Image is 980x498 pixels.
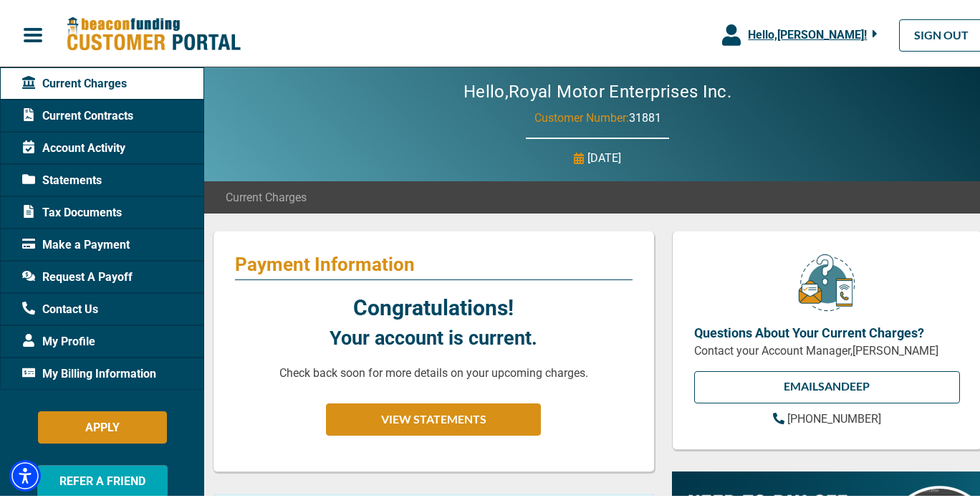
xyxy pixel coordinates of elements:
span: Tax Documents [22,201,122,219]
span: Account Activity [22,137,125,154]
p: Contact your Account Manager, [PERSON_NAME] [694,340,961,357]
span: Contact Us [22,298,98,315]
span: Current Charges [226,186,307,203]
button: VIEW STATEMENTS [326,401,541,433]
span: Current Charges [22,72,127,90]
div: Accessibility Menu [9,457,41,489]
p: Questions About Your Current Charges? [694,320,961,340]
span: 31881 [629,108,661,122]
span: Customer Number: [534,108,629,122]
span: [PHONE_NUMBER] [787,409,881,423]
h2: Hello, Royal Motor Enterprises Inc. [421,79,774,100]
span: Statements [22,169,102,186]
img: Beacon Funding Customer Portal Logo [66,14,241,50]
span: Make a Payment [22,234,130,251]
span: My Billing Information [22,363,156,380]
button: APPLY [38,408,167,441]
span: Request A Payoff [22,266,133,283]
span: Hello, [PERSON_NAME] ! [748,25,867,39]
span: My Profile [22,330,95,348]
a: [PHONE_NUMBER] [773,408,881,425]
p: Payment Information [235,250,633,273]
p: Congratulations! [353,289,514,321]
p: [DATE] [587,147,621,164]
img: customer-service.png [794,250,859,310]
button: REFER A FRIEND [37,462,168,494]
p: Check back soon for more details on your upcoming charges. [279,362,588,379]
a: EMAILSandeep [694,368,961,401]
span: Current Contracts [22,105,133,122]
p: Your account is current. [330,321,537,350]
